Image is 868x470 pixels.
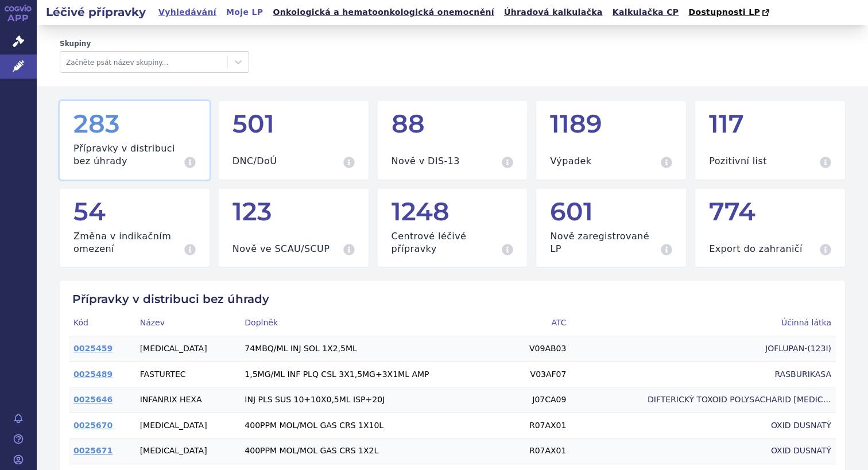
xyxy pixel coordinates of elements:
[765,343,831,355] span: JOFLUPAN-(123I)
[73,198,196,226] div: 54
[392,198,514,226] div: 1248
[709,243,803,255] h3: Export do zahraničí
[648,394,831,406] span: DIFTERICKÝ TOXOID POLYSACHARID [MEDICAL_DATA] TYPU B KONJUGOVANÝ S TETANICKÝM TOXOIDEM INAKTIVOVA...
[550,155,591,168] h3: Výpadek
[685,5,775,21] a: Dostupnosti LP
[392,230,500,256] h3: Centrové léčivé přípravky
[550,110,672,138] div: 1189
[155,5,220,20] a: Vyhledávání
[392,110,514,138] div: 88
[66,55,222,69] div: Začněte psát název skupiny...
[392,155,460,168] h3: Nově v DIS-13
[37,4,155,20] h2: Léčivé přípravky
[135,387,241,413] td: INFANRIX HEXA
[73,421,113,430] a: 0025670
[240,438,506,464] td: 400PPM MOL/MOL GAS CRS 1X2L
[506,362,571,387] td: V03AF07
[269,5,498,20] a: Onkologická a hematoonkologická onemocnění
[232,243,330,255] h3: Nově ve SCAU/SCUP
[240,336,506,362] td: 74MBQ/ML INJ SOL 1X2,5ML
[571,310,836,336] th: Účinná látka
[550,198,672,226] div: 601
[550,230,658,256] h3: Nově zaregistrované LP
[774,369,831,380] span: RASBURIKASA
[709,198,831,226] div: 774
[771,445,831,457] span: OXID DUSNATÝ
[501,5,606,20] a: Úhradová kalkulačka
[709,155,767,168] h3: Pozitivní list
[73,446,113,455] a: 0025671
[69,310,135,336] th: Kód
[73,230,182,256] h3: Změna v indikačním omezení
[240,387,506,413] td: INJ PLS SUS 10+10X0,5ML ISP+20J
[73,370,113,379] a: 0025489
[73,142,182,168] h3: Přípravky v distribuci bez úhrady
[135,336,241,362] td: [MEDICAL_DATA]
[506,336,571,362] td: V09AB03
[232,110,355,138] div: 501
[240,362,506,387] td: 1,5MG/ML INF PLQ CSL 3X1,5MG+3X1ML AMP
[506,438,571,464] td: R07AX01
[73,344,113,353] a: 0025459
[771,420,831,432] span: OXID DUSNATÝ
[69,292,836,306] h2: Přípravky v distribuci bez úhrady
[73,110,196,138] div: 283
[232,198,355,226] div: 123
[688,7,760,17] span: Dostupnosti LP
[135,310,241,336] th: Název
[506,413,571,438] td: R07AX01
[60,39,249,49] label: Skupiny
[506,310,571,336] th: ATC
[240,413,506,438] td: 400PPM MOL/MOL GAS CRS 1X10L
[223,5,266,20] a: Moje LP
[506,387,571,413] td: J07CA09
[232,155,277,168] h3: DNC/DoÚ
[73,395,113,404] a: 0025646
[709,110,831,138] div: 117
[135,438,241,464] td: [MEDICAL_DATA]
[609,5,683,20] a: Kalkulačka CP
[135,413,241,438] td: [MEDICAL_DATA]
[135,362,241,387] td: FASTURTEC
[240,310,506,336] th: Doplněk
